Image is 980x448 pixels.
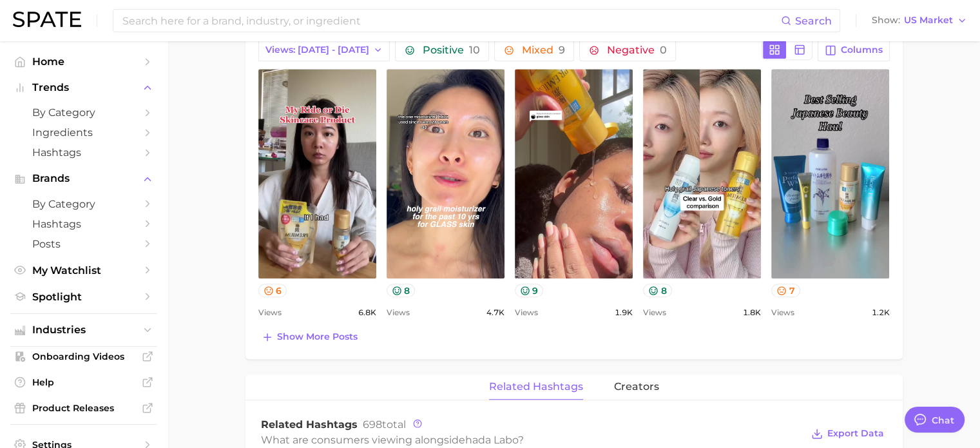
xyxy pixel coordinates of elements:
[643,284,672,297] button: 8
[10,142,157,162] a: Hashtags
[904,17,953,24] span: US Market
[615,305,633,320] span: 1.9k
[363,418,382,431] span: 698
[827,428,884,439] span: Export Data
[32,218,135,230] span: Hashtags
[10,78,157,97] button: Trends
[808,425,887,443] button: Export Data
[468,44,479,56] span: 10
[486,305,504,320] span: 4.7k
[32,126,135,139] span: Ingredients
[258,284,287,297] button: 6
[10,260,157,280] a: My Watchlist
[422,45,479,55] span: Positive
[10,320,157,340] button: Industries
[771,305,794,320] span: Views
[261,418,358,431] span: Related Hashtags
[258,328,361,346] button: Show more posts
[10,347,157,366] a: Onboarding Videos
[10,214,157,234] a: Hashtags
[32,82,135,93] span: Trends
[32,146,135,159] span: Hashtags
[558,44,564,56] span: 9
[258,39,390,61] button: Views: [DATE] - [DATE]
[818,39,889,61] button: Columns
[489,381,583,393] span: related hashtags
[121,10,781,32] input: Search here for a brand, industry, or ingredient
[32,351,135,362] span: Onboarding Videos
[841,44,883,55] span: Columns
[32,324,135,336] span: Industries
[363,418,406,431] span: total
[10,102,157,122] a: by Category
[265,44,369,55] span: Views: [DATE] - [DATE]
[32,402,135,414] span: Product Releases
[795,15,832,27] span: Search
[32,173,135,184] span: Brands
[606,45,666,55] span: Negative
[659,44,666,56] span: 0
[515,284,544,297] button: 9
[521,45,564,55] span: Mixed
[32,238,135,250] span: Posts
[13,12,81,27] img: SPATE
[771,284,800,297] button: 7
[869,12,970,29] button: ShowUS Market
[10,194,157,214] a: by Category
[643,305,666,320] span: Views
[32,264,135,277] span: My Watchlist
[871,305,889,320] span: 1.2k
[465,434,518,446] span: hada labo
[258,305,282,320] span: Views
[10,398,157,418] a: Product Releases
[743,305,761,320] span: 1.8k
[32,198,135,210] span: by Category
[614,381,659,393] span: creators
[10,122,157,142] a: Ingredients
[387,284,416,297] button: 8
[10,234,157,254] a: Posts
[515,305,538,320] span: Views
[10,169,157,188] button: Brands
[277,331,358,342] span: Show more posts
[10,287,157,307] a: Spotlight
[32,376,135,388] span: Help
[32,291,135,303] span: Spotlight
[358,305,376,320] span: 6.8k
[872,17,900,24] span: Show
[10,52,157,72] a: Home
[10,373,157,392] a: Help
[32,55,135,68] span: Home
[387,305,410,320] span: Views
[32,106,135,119] span: by Category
